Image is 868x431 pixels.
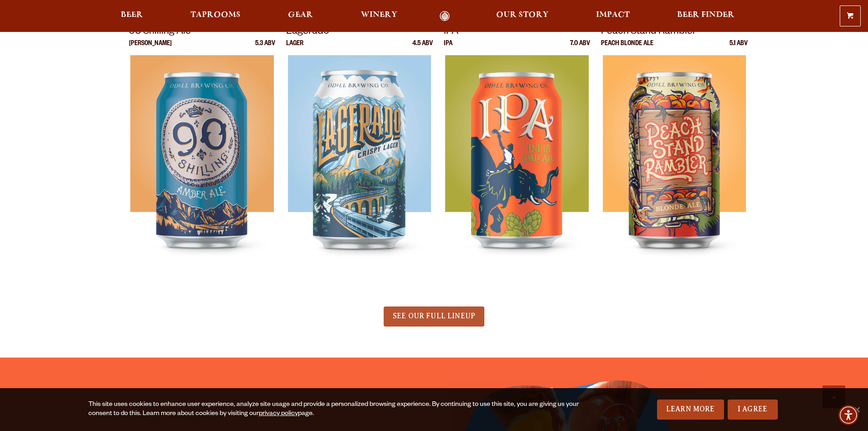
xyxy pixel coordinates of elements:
[129,24,276,283] a: 90 Shilling Ale [PERSON_NAME] 5.3 ABV 90 Shilling Ale 90 Shilling Ale
[259,410,298,418] a: privacy policy
[361,11,397,19] span: Winery
[286,24,433,283] a: Lagerado Lager 4.5 ABV Lagerado Lagerado
[596,11,630,19] span: Impact
[671,11,740,21] a: Beer Finder
[590,11,636,21] a: Impact
[393,312,475,320] span: SEE OUR FULL LINEUP
[444,24,591,283] a: IPA IPA 7.0 ABV IPA IPA
[728,400,778,420] a: I Agree
[286,24,433,41] p: Lagerado
[121,11,143,19] span: Beer
[603,55,746,283] img: Peach Stand Rambler
[286,41,303,55] p: Lager
[496,11,549,19] span: Our Story
[445,55,588,283] img: IPA
[129,24,276,41] p: 90 Shilling Ale
[428,11,462,21] a: Odell Home
[822,385,845,408] a: Scroll to top
[129,41,172,55] p: [PERSON_NAME]
[185,11,247,21] a: Taprooms
[355,11,403,21] a: Winery
[288,11,313,19] span: Gear
[115,11,149,21] a: Beer
[729,41,748,55] p: 5.1 ABV
[570,41,590,55] p: 7.0 ABV
[657,400,724,420] a: Learn More
[190,11,241,19] span: Taprooms
[601,24,748,283] a: Peach Stand Rambler Peach Blonde Ale 5.1 ABV Peach Stand Rambler Peach Stand Rambler
[601,24,748,41] p: Peach Stand Rambler
[130,55,273,283] img: 90 Shilling Ale
[601,41,653,55] p: Peach Blonde Ale
[444,24,591,41] p: IPA
[490,11,555,21] a: Our Story
[838,405,858,425] div: Accessibility Menu
[412,41,433,55] p: 4.5 ABV
[88,400,582,419] div: This site uses cookies to enhance user experience, analyze site usage and provide a personalized ...
[288,55,431,283] img: Lagerado
[444,41,452,55] p: IPA
[384,306,484,327] a: SEE OUR FULL LINEUP
[677,11,734,19] span: Beer Finder
[282,11,319,21] a: Gear
[255,41,275,55] p: 5.3 ABV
